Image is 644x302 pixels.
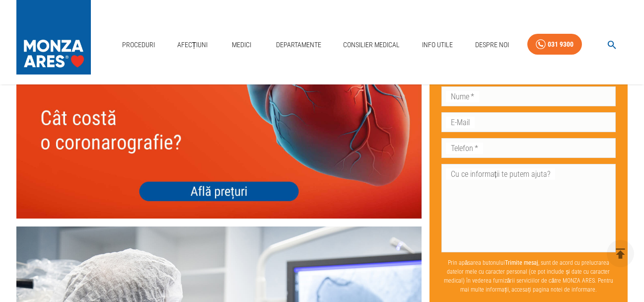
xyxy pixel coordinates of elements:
[418,35,457,55] a: Info Utile
[607,240,634,267] button: delete
[527,34,582,55] a: 031 9300
[471,35,513,55] a: Despre Noi
[272,35,325,55] a: Departamente
[505,259,538,266] b: Trimite mesaj
[118,35,159,55] a: Proceduri
[441,254,616,298] p: Prin apăsarea butonului , sunt de acord cu prelucrarea datelor mele cu caracter personal (ce pot ...
[173,35,212,55] a: Afecțiuni
[16,56,422,218] img: Pret coronarografie
[548,38,573,51] div: 031 9300
[339,35,404,55] a: Consilier Medical
[226,35,258,55] a: Medici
